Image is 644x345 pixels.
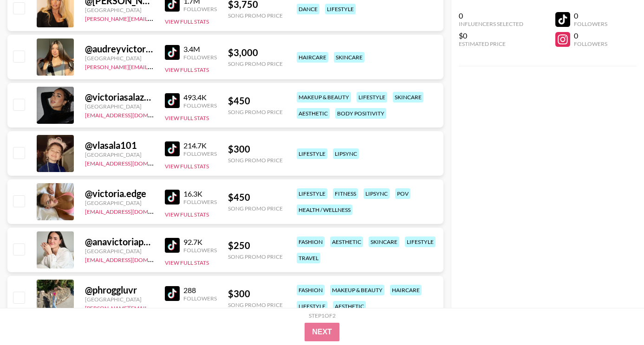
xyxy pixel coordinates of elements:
[165,238,180,253] img: TikTok
[297,52,328,63] div: haircare
[183,54,217,61] div: Followers
[228,143,283,155] div: $ 300
[85,62,222,70] a: [PERSON_NAME][EMAIL_ADDRESS][DOMAIN_NAME]
[165,18,209,25] button: View Full Stats
[183,93,217,102] div: 493.4K
[165,286,180,301] img: TikTok
[333,301,366,312] div: aesthetic
[297,188,327,199] div: lifestyle
[357,92,387,102] div: lifestyle
[574,20,607,27] div: Followers
[228,240,283,251] div: $ 250
[334,52,364,63] div: skincare
[85,296,154,303] div: [GEOGRAPHIC_DATA]
[297,4,319,14] div: dance
[85,255,178,263] a: [EMAIL_ADDRESS][DOMAIN_NAME]
[85,43,154,55] div: @ audreyvictoria_
[228,192,283,203] div: $ 450
[459,11,523,20] div: 0
[228,157,283,164] div: Song Promo Price
[297,253,320,263] div: travel
[85,248,154,255] div: [GEOGRAPHIC_DATA]
[335,108,386,119] div: body positivity
[183,237,217,247] div: 92.7K
[297,204,352,215] div: health / wellness
[183,150,217,157] div: Followers
[85,158,178,167] a: [EMAIL_ADDRESS][DOMAIN_NAME]
[165,163,209,170] button: View Full Stats
[325,4,356,14] div: lifestyle
[333,188,358,199] div: fitness
[183,189,217,198] div: 16.3K
[574,40,607,47] div: Followers
[309,312,336,319] div: Step 1 of 2
[165,307,209,314] button: View Full Stats
[228,95,283,107] div: $ 450
[297,301,327,312] div: lifestyle
[183,247,217,254] div: Followers
[364,188,390,199] div: lipsync
[574,11,607,20] div: 0
[85,13,267,22] a: [PERSON_NAME][EMAIL_ADDRESS][PERSON_NAME][DOMAIN_NAME]
[228,47,283,58] div: $ 3,000
[183,102,217,109] div: Followers
[405,236,436,247] div: lifestyle
[165,45,180,60] img: TikTok
[85,303,222,312] a: [PERSON_NAME][EMAIL_ADDRESS][DOMAIN_NAME]
[333,148,359,159] div: lipsync
[369,236,399,247] div: skincare
[228,60,283,67] div: Song Promo Price
[393,92,423,102] div: skincare
[85,236,154,248] div: @ anavictoriaperez_
[165,93,180,108] img: TikTok
[228,288,283,300] div: $ 300
[183,141,217,150] div: 214.7K
[85,55,154,62] div: [GEOGRAPHIC_DATA]
[165,115,209,121] button: View Full Stats
[165,141,180,156] img: TikTok
[297,285,325,295] div: fashion
[330,285,384,295] div: makeup & beauty
[228,109,283,115] div: Song Promo Price
[297,148,327,159] div: lifestyle
[85,199,154,206] div: [GEOGRAPHIC_DATA]
[165,190,180,204] img: TikTok
[228,205,283,212] div: Song Promo Price
[85,103,154,110] div: [GEOGRAPHIC_DATA]
[297,92,351,102] div: makeup & beauty
[330,236,363,247] div: aesthetic
[459,40,523,47] div: Estimated Price
[183,286,217,295] div: 288
[85,151,154,158] div: [GEOGRAPHIC_DATA]
[183,295,217,302] div: Followers
[85,188,154,199] div: @ victoria.edge
[297,108,330,119] div: aesthetic
[459,31,523,40] div: $0
[85,91,154,103] div: @ victoriasalazarf
[85,6,154,13] div: [GEOGRAPHIC_DATA]
[183,6,217,13] div: Followers
[574,31,607,40] div: 0
[228,301,283,308] div: Song Promo Price
[305,323,339,341] button: Next
[85,140,154,151] div: @ vlasala101
[395,188,410,199] div: pov
[85,284,154,296] div: @ phroggluvr
[165,259,209,266] button: View Full Stats
[183,198,217,205] div: Followers
[85,110,178,119] a: [EMAIL_ADDRESS][DOMAIN_NAME]
[165,66,209,73] button: View Full Stats
[228,253,283,260] div: Song Promo Price
[165,211,209,218] button: View Full Stats
[390,285,422,295] div: haircare
[459,20,523,27] div: Influencers Selected
[183,45,217,54] div: 3.4M
[85,206,178,215] a: [EMAIL_ADDRESS][DOMAIN_NAME]
[297,236,325,247] div: fashion
[228,12,283,19] div: Song Promo Price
